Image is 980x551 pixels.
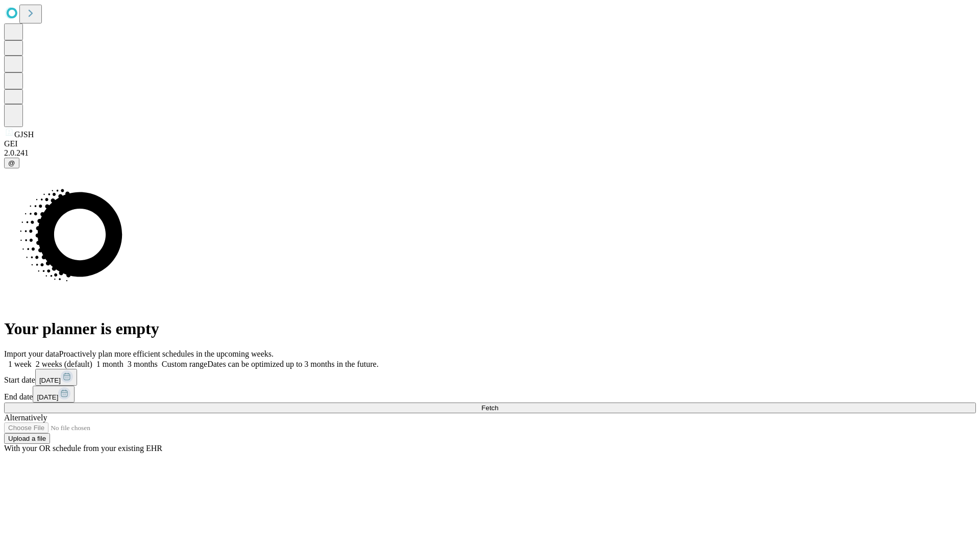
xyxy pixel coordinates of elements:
span: [DATE] [39,377,61,384]
button: [DATE] [33,386,75,403]
span: GJSH [14,130,34,139]
h1: Your planner is empty [4,319,976,338]
span: 1 month [96,360,124,368]
span: With your OR schedule from your existing EHR [4,444,162,453]
span: Dates can be optimized up to 3 months in the future. [207,360,378,368]
span: [DATE] [37,393,58,401]
span: 2 weeks (default) [36,360,92,368]
span: Import your data [4,349,59,358]
button: Upload a file [4,433,50,444]
div: End date [4,386,976,403]
div: Start date [4,369,976,386]
span: 3 months [128,360,158,368]
button: @ [4,158,19,168]
span: Custom range [162,360,207,368]
span: Proactively plan more efficient schedules in the upcoming weeks. [59,349,274,358]
div: 2.0.241 [4,148,976,158]
span: 1 week [8,360,32,368]
button: [DATE] [35,369,77,386]
span: Alternatively [4,413,47,422]
span: Fetch [481,404,498,412]
span: @ [8,159,15,167]
button: Fetch [4,403,976,413]
div: GEI [4,139,976,148]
